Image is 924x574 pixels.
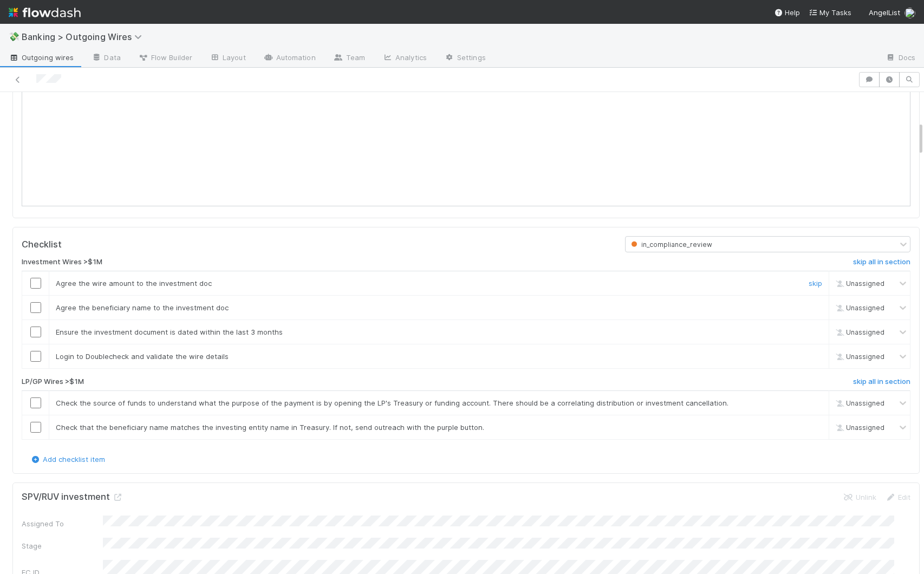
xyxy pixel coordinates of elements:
span: Unassigned [833,353,884,361]
span: Agree the beneficiary name to the investment doc [56,303,229,312]
span: Ensure the investment document is dated within the last 3 months [56,328,283,336]
div: Stage [22,540,103,551]
a: My Tasks [809,7,851,18]
span: Unassigned [833,304,884,312]
span: 💸 [9,32,19,41]
a: Automation [255,50,324,67]
div: Help [774,7,800,18]
span: AngelList [869,8,900,17]
a: Analytics [374,50,435,67]
a: Unlink [843,493,876,501]
span: My Tasks [809,8,851,17]
span: Unassigned [833,279,884,288]
a: Add checklist item [30,455,105,464]
span: Outgoing wires [9,52,74,63]
span: Unassigned [833,423,884,431]
span: Check the source of funds to understand what the purpose of the payment is by opening the LP's Tr... [56,399,728,407]
img: logo-inverted-e16ddd16eac7371096b0.svg [9,3,81,22]
span: Login to Doublecheck and validate the wire details [56,352,229,361]
a: Layout [201,50,255,67]
img: avatar_5d1523cf-d377-42ee-9d1c-1d238f0f126b.png [905,8,915,18]
h6: LP/GP Wires >$1M [22,377,84,386]
a: Data [82,50,129,67]
span: Unassigned [833,328,884,336]
h6: Investment Wires >$1M [22,258,102,266]
a: skip all in section [853,377,910,390]
span: Agree the wire amount to the investment doc [56,279,212,288]
a: Settings [435,50,494,67]
a: Docs [877,50,924,67]
h6: skip all in section [853,377,910,386]
span: in_compliance_review [629,240,712,249]
div: Assigned To [22,518,103,529]
span: Check that the beneficiary name matches the investing entity name in Treasury. If not, send outre... [56,423,484,432]
span: Banking > Outgoing Wires [22,31,147,42]
span: Flow Builder [138,52,192,63]
a: Team [324,50,374,67]
a: Flow Builder [129,50,201,67]
a: skip all in section [853,258,910,271]
a: skip [809,279,822,288]
span: Unassigned [833,399,884,407]
h5: SPV/RUV investment [22,492,123,503]
a: Edit [885,493,910,501]
h6: skip all in section [853,258,910,266]
h5: Checklist [22,239,62,250]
